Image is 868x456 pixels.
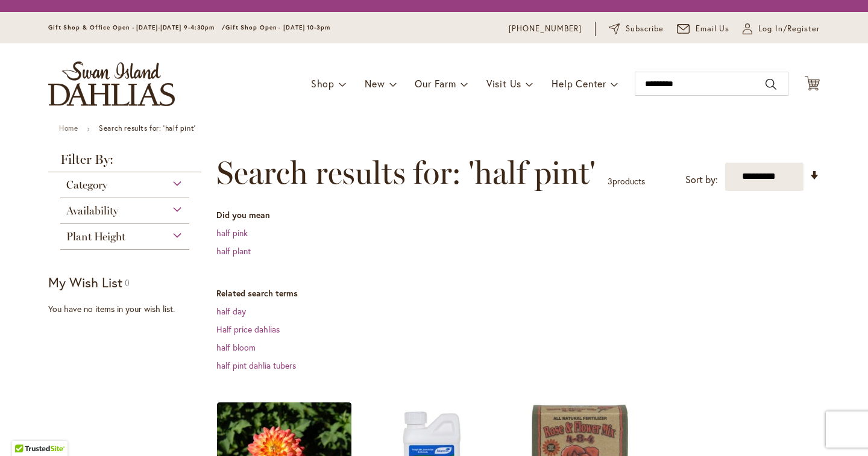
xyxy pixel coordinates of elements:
[225,23,330,31] span: Gift Shop Open - [DATE] 10-3pm
[9,413,43,447] iframe: Launch Accessibility Center
[59,123,78,133] a: Home
[99,123,196,133] strong: Search results for: 'half pint'
[486,77,521,90] span: Visit Us
[626,23,664,35] span: Subscribe
[216,323,280,335] a: Half price dahlias
[216,209,820,221] dt: Did you mean
[365,77,385,90] span: New
[743,23,820,35] a: Log In/Register
[48,61,175,106] a: store logo
[608,172,645,191] p: products
[685,169,718,191] label: Sort by:
[552,77,606,90] span: Help Center
[66,178,107,192] span: Category
[66,230,125,243] span: Plant Height
[609,23,664,35] a: Subscribe
[48,153,201,172] strong: Filter By:
[415,77,456,90] span: Our Farm
[696,23,730,35] span: Email Us
[216,342,256,353] a: half bloom
[48,273,122,291] strong: My Wish List
[48,23,225,31] span: Gift Shop & Office Open - [DATE]-[DATE] 9-4:30pm /
[48,303,209,315] div: You have no items in your wish list.
[66,204,118,217] span: Availability
[677,23,730,35] a: Email Us
[608,175,612,187] span: 3
[758,23,820,35] span: Log In/Register
[216,227,248,239] a: half pink
[216,360,296,371] a: half pint dahlia tubers
[766,75,776,94] button: Search
[216,287,820,299] dt: Related search terms
[216,245,251,257] a: half plant
[509,23,582,35] a: [PHONE_NUMBER]
[311,77,335,90] span: Shop
[216,155,596,191] span: Search results for: 'half pint'
[216,305,246,317] a: half day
